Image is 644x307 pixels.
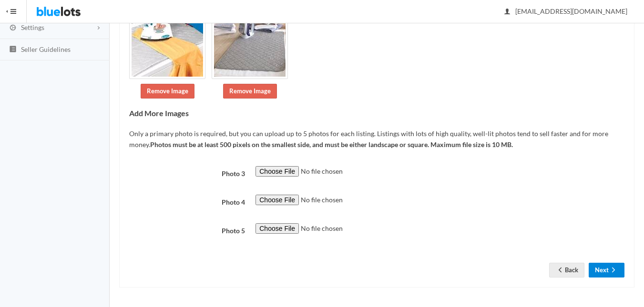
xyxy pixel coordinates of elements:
[555,266,565,275] ion-icon: arrow back
[129,129,624,150] p: Only a primary photo is required, but you can upload up to 5 photos for each listing. Listings wi...
[223,84,277,99] a: Remove Image
[129,109,624,118] h4: Add More Images
[8,24,18,33] ion-icon: cog
[124,223,250,237] label: Photo 5
[505,7,627,15] span: [EMAIL_ADDRESS][DOMAIN_NAME]
[609,266,618,275] ion-icon: arrow forward
[21,45,71,53] span: Seller Guidelines
[549,263,584,277] a: arrow backBack
[124,195,250,208] label: Photo 4
[150,140,513,149] b: Photos must be at least 500 pixels on the smallest side, and must be either landscape or square. ...
[502,8,512,17] ion-icon: person
[21,23,44,31] span: Settings
[8,45,18,54] ion-icon: list box
[124,166,250,179] label: Photo 3
[589,263,624,277] button: Nextarrow forward
[129,3,205,79] img: 1ce5f947-25f1-4cb5-bc43-09e76ba2237a-1753550234.jpg
[212,3,288,79] img: 17625944-c074-4f6b-b8a9-904df90c220d-1753550234.jpg
[141,84,194,99] a: Remove Image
